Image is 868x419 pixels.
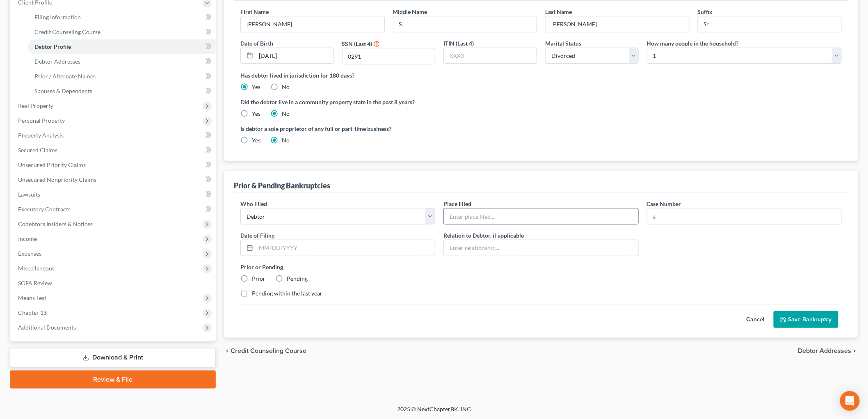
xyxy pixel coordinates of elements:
[11,143,216,158] a: Secured Claims
[34,28,101,35] span: Credit Counseling Course
[11,202,216,217] a: Executory Contracts
[393,16,537,32] input: M.I
[11,158,216,172] a: Unsecured Priority Claims
[647,199,681,208] label: Case Number
[443,200,471,207] span: Place Filed
[34,14,81,21] span: Filing Information
[28,10,216,25] a: Filing Information
[18,206,71,213] span: Executory Contracts
[852,348,858,354] i: chevron_right
[282,136,290,144] label: No
[774,311,838,328] button: Save Bankruptcy
[18,147,57,153] span: Secured Claims
[28,39,216,54] a: Debtor Profile
[240,39,273,48] label: Date of Birth
[231,348,306,354] span: Credit Counseling Course
[282,110,290,118] label: No
[240,124,537,133] label: Is debtor a sole proprietor of any full or part-time business?
[647,39,739,48] label: How many people in the household?
[10,371,216,389] a: Review & File
[240,232,274,239] span: Date of Filing
[545,7,572,16] label: Last Name
[647,208,841,224] input: #
[698,7,713,16] label: Suffix
[11,128,216,143] a: Property Analysis
[18,250,41,257] span: Expenses
[34,73,96,80] span: Prior / Alternate Names
[840,391,860,411] div: Open Intercom Messenger
[282,83,290,91] label: No
[443,39,474,48] label: ITIN (Last 4)
[28,69,216,84] a: Prior / Alternate Names
[18,161,86,168] span: Unsecured Priority Claims
[224,348,231,354] i: chevron_left
[252,275,265,283] label: Prior
[18,220,93,227] span: Codebtors Insiders & Notices
[256,48,333,64] input: MM/DD/YYYY
[241,16,384,32] input: --
[18,132,64,139] span: Property Analysis
[252,83,260,91] label: Yes
[28,84,216,98] a: Spouses & Dependents
[252,289,322,298] label: Pending within the last year
[252,110,260,118] label: Yes
[240,98,842,106] label: Did the debtor live in a community property state in the past 8 years?
[545,39,581,48] label: Marital Status
[10,348,216,367] a: Download & Print
[240,263,842,271] label: Prior or Pending
[34,43,71,50] span: Debtor Profile
[798,348,852,354] span: Debtor Addresses
[252,136,260,144] label: Yes
[18,309,47,316] span: Chapter 13
[393,7,427,16] label: Middle Name
[240,200,267,207] span: Who Filed
[444,48,537,64] input: XXXX
[18,176,96,183] span: Unsecured Nonpriority Claims
[28,25,216,39] a: Credit Counseling Course
[738,311,774,328] button: Cancel
[287,275,308,283] label: Pending
[34,58,80,65] span: Debtor Addresses
[18,102,53,109] span: Real Property
[698,16,842,32] input: --
[11,172,216,187] a: Unsecured Nonpriority Claims
[11,187,216,202] a: Lawsuits
[443,231,524,240] label: Relation to Debtor, if applicable
[234,181,330,190] div: Prior & Pending Bankruptcies
[798,348,858,354] button: Debtor Addresses chevron_right
[11,276,216,291] a: SOFA Review
[240,7,269,16] label: First Name
[342,39,372,48] label: SSN (Last 4)
[28,54,216,69] a: Debtor Addresses
[18,279,52,286] span: SOFA Review
[18,191,40,198] span: Lawsuits
[18,117,65,124] span: Personal Property
[343,48,435,64] input: XXXX
[240,71,842,80] label: Has debtor lived in jurisdiction for 180 days?
[18,235,37,242] span: Income
[444,208,638,224] input: Enter place filed...
[256,240,435,256] input: MM/DD/YYYY
[18,265,55,272] span: Miscellaneous
[546,16,689,32] input: --
[224,348,306,354] button: chevron_left Credit Counseling Course
[18,324,76,331] span: Additional Documents
[34,87,92,94] span: Spouses & Dependents
[18,294,46,301] span: Means Test
[444,240,638,256] input: Enter relationship...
